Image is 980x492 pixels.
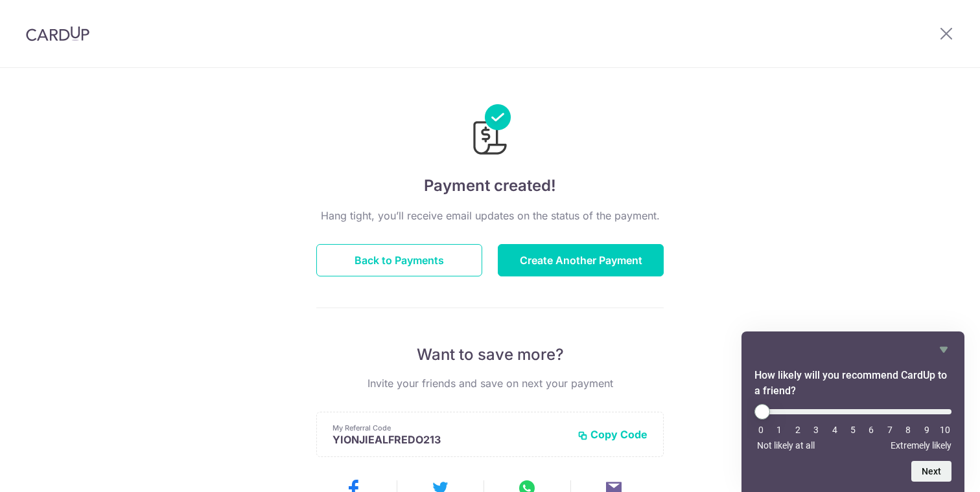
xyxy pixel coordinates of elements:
li: 10 [939,425,951,435]
li: 4 [828,425,841,435]
button: Next question [911,461,951,482]
p: Want to save more? [316,344,664,365]
div: How likely will you recommend CardUp to a friend? Select an option from 0 to 10, with 0 being Not... [754,404,951,451]
li: 5 [846,425,859,435]
p: Invite your friends and save on next your payment [316,375,664,391]
h2: How likely will you recommend CardUp to a friend? Select an option from 0 to 10, with 0 being Not... [754,368,951,399]
p: Hang tight, you’ll receive email updates on the status of the payment. [316,208,664,223]
button: Create Another Payment [498,244,664,276]
li: 1 [773,425,786,435]
img: Payments [469,104,511,159]
button: Back to Payments [316,244,482,276]
img: CardUp [26,26,89,41]
h4: Payment created! [316,174,664,197]
div: How likely will you recommend CardUp to a friend? Select an option from 0 to 10, with 0 being Not... [754,342,951,482]
button: Copy Code [577,428,647,441]
span: Not likely at all [757,440,815,451]
span: Extremely likely [891,440,951,451]
li: 6 [865,425,878,435]
li: 3 [810,425,822,435]
p: YIONJIEALFREDO213 [332,433,567,446]
li: 8 [902,425,915,435]
li: 2 [791,425,804,435]
li: 0 [754,425,767,435]
p: My Referral Code [332,423,567,433]
li: 7 [883,425,896,435]
button: Hide survey [936,342,951,357]
li: 9 [920,425,933,435]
